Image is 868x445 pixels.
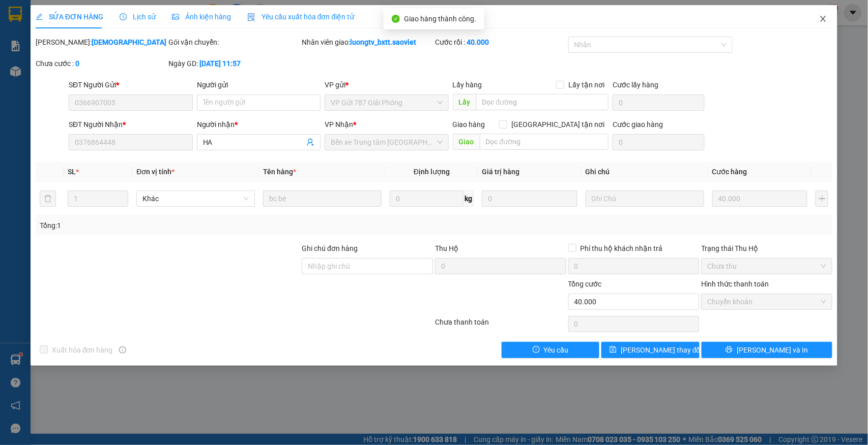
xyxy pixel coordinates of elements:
[568,280,602,288] span: Tổng cước
[707,259,826,274] span: Chưa thu
[40,220,335,231] div: Tổng: 1
[707,294,826,309] span: Chuyển khoản
[586,190,704,207] input: Ghi Chú
[120,13,127,20] span: clock-circle
[726,346,733,354] span: printer
[247,13,355,21] span: Yêu cầu xuất hóa đơn điện tử
[392,15,400,23] span: check-circle
[69,119,193,130] div: SĐT Người Nhận
[75,59,79,68] b: 0
[48,344,117,356] span: Xuất hóa đơn hàng
[453,94,476,110] span: Lấy
[69,79,193,90] div: SĐT Người Gửi
[482,168,519,176] span: Giá trị hàng
[263,168,296,176] span: Tên hàng
[564,79,609,90] span: Lấy tận nơi
[92,38,166,46] b: [DEMOGRAPHIC_DATA]
[701,280,769,288] label: Hình thức thanh toán
[263,190,382,207] input: VD: Bàn, Ghế
[507,119,609,130] span: [GEOGRAPHIC_DATA] tận nơi
[197,119,321,130] div: Người nhận
[306,138,314,146] span: user-add
[601,342,699,358] button: save[PERSON_NAME] thay đổi
[325,120,353,129] span: VP Nhận
[464,190,474,207] span: kg
[142,191,249,206] span: Khác
[701,243,832,254] div: Trạng thái Thu Hộ
[467,38,489,46] b: 40.000
[172,13,231,21] span: Ảnh kiện hàng
[414,168,450,176] span: Định lượng
[136,168,175,176] span: Đơn vị tính
[544,344,569,356] span: Yêu cầu
[613,94,705,111] input: Cước lấy hàng
[712,168,747,176] span: Cước hàng
[302,37,433,48] div: Nhân viên giao:
[613,134,705,150] input: Cước giao hàng
[350,38,416,46] b: luongtv_bxtt.saoviet
[809,5,837,34] button: Close
[476,94,609,110] input: Dọc đường
[331,135,443,150] span: Bến xe Trung tâm Lào Cai
[621,344,702,356] span: [PERSON_NAME] thay đổi
[712,190,808,207] input: 0
[435,37,566,48] div: Cước rồi :
[453,120,485,129] span: Giao hàng
[613,120,663,129] label: Cước giao hàng
[453,134,480,150] span: Giao
[816,190,828,207] button: plus
[36,13,103,21] span: SỬA ĐƠN HÀNG
[435,244,458,252] span: Thu Hộ
[610,346,617,354] span: save
[247,13,255,21] img: icon
[302,258,433,274] input: Ghi chú đơn hàng
[36,37,167,48] div: [PERSON_NAME]:
[702,342,833,358] button: printer[PERSON_NAME] và In
[582,162,708,182] th: Ghi chú
[199,59,241,68] b: [DATE] 11:57
[480,134,609,150] input: Dọc đường
[613,81,658,89] label: Cước lấy hàng
[737,344,808,356] span: [PERSON_NAME] và In
[482,190,577,207] input: 0
[197,79,321,90] div: Người gửi
[434,316,567,334] div: Chưa thanh toán
[502,342,599,358] button: exclamation-circleYêu cầu
[404,15,476,23] span: Giao hàng thành công.
[533,346,540,354] span: exclamation-circle
[331,95,443,110] span: VP Gửi 787 Giải Phóng
[40,190,56,207] button: delete
[119,346,126,354] span: info-circle
[576,243,667,254] span: Phí thu hộ khách nhận trả
[453,81,482,89] span: Lấy hàng
[120,13,156,21] span: Lịch sử
[168,37,300,48] div: Gói vận chuyển:
[36,13,43,20] span: edit
[172,13,179,20] span: picture
[36,58,167,69] div: Chưa cước :
[819,15,827,23] span: close
[325,79,449,90] div: VP gửi
[302,244,358,252] label: Ghi chú đơn hàng
[168,58,300,69] div: Ngày GD:
[68,168,76,176] span: SL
